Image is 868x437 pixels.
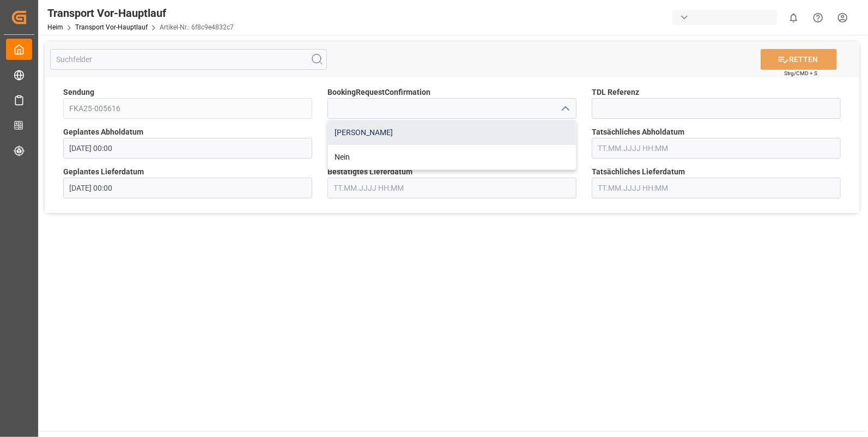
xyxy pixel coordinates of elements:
div: [PERSON_NAME] [328,120,576,145]
font: BookingRequestConfirmation [327,88,430,96]
div: Nein [328,145,576,169]
font: TDL Referenz [592,88,639,96]
font: Bestätigtes Lieferdatum [327,167,412,176]
input: Suchfelder [50,49,327,70]
font: RETTEN [789,54,818,65]
font: Tatsächliches Lieferdatum [592,167,685,176]
input: TT.MM.JJJJ HH:MM [327,178,576,198]
input: TT.MM.JJJJ HH:MM [592,138,841,159]
a: Transport Vor-Hauptlauf [75,23,148,31]
button: 0 neue Benachrichtigungen anzeigen [781,5,806,30]
input: TT.MM.JJJJ HH:MM [592,178,841,198]
font: Geplantes Lieferdatum [63,167,144,176]
button: Hilfe-Center [806,5,830,30]
span: Strg/CMD + S [784,69,817,77]
font: Sendung [63,88,94,96]
input: TT.MM.JJJJ HH:MM [63,178,312,198]
button: RETTEN [761,49,837,70]
div: Transport Vor-Hauptlauf [47,5,234,21]
a: Heim [47,23,63,31]
button: Menü schließen [556,100,573,117]
font: Tatsächliches Abholdatum [592,128,684,136]
input: TT.MM.JJJJ HH:MM [63,138,312,159]
font: Geplantes Abholdatum [63,128,143,136]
